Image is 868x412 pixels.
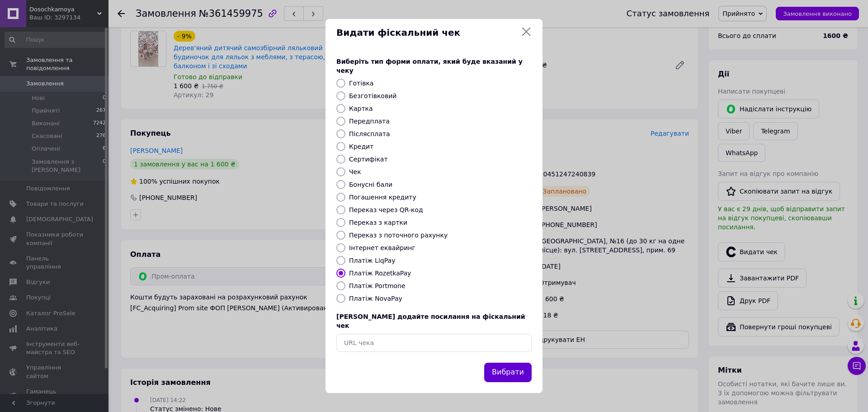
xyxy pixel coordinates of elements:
label: Переказ з поточного рахунку [349,232,448,239]
label: Бонусні бали [349,181,392,188]
label: Переказ з картки [349,219,407,226]
label: Платіж LiqPay [349,257,395,264]
label: Готівка [349,80,373,87]
span: Видати фіскальний чек [336,26,517,39]
label: Інтернет еквайринг [349,244,415,251]
label: Безготівковий [349,92,396,99]
label: Платіж Portmone [349,282,406,289]
label: Передплата [349,118,390,125]
label: Кредит [349,143,373,150]
label: Погашення кредиту [349,194,416,201]
button: Вибрати [484,363,532,382]
label: Картка [349,105,373,112]
input: URL чека [336,334,532,352]
label: Платіж RozetkaPay [349,270,411,277]
label: Платіж NovaPay [349,295,402,302]
span: [PERSON_NAME] додайте посилання на фіскальний чек [336,313,525,329]
label: Чек [349,168,361,175]
label: Переказ через QR-код [349,206,423,213]
span: Виберіть тип форми оплати, який буде вказаний у чеку [336,58,523,74]
label: Післясплата [349,130,390,137]
label: Сертифікат [349,156,388,163]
